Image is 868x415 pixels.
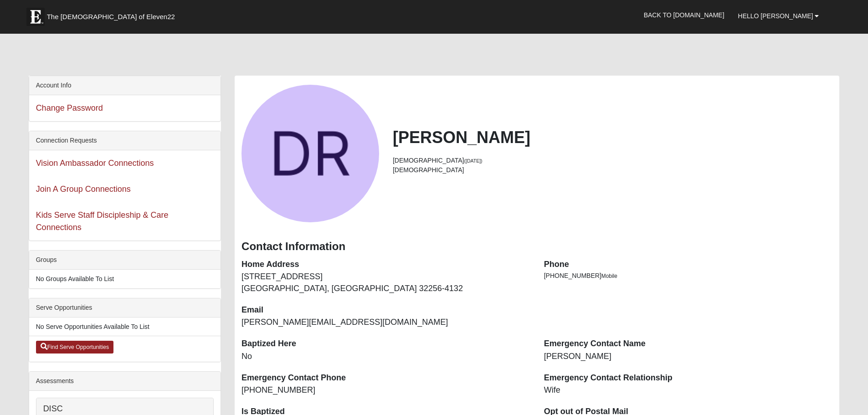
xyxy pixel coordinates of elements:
[241,271,530,294] dd: [STREET_ADDRESS] [GEOGRAPHIC_DATA], [GEOGRAPHIC_DATA] 32256-4132
[36,159,154,168] a: Vision Ambassador Connections
[393,165,832,175] li: [DEMOGRAPHIC_DATA]
[36,103,103,113] a: Change Password
[241,338,530,350] dt: Baptized Here
[637,4,731,26] a: Back to [DOMAIN_NAME]
[544,384,833,396] dd: Wife
[29,372,221,391] div: Assessments
[29,270,221,288] li: No Groups Available To List
[36,341,114,354] a: Find Serve Opportunities
[29,76,221,95] div: Account Info
[544,259,833,271] dt: Phone
[36,210,169,232] a: Kids Serve Staff Discipleship & Care Connections
[731,5,826,27] a: Hello [PERSON_NAME]
[241,304,530,316] dt: Email
[241,259,530,271] dt: Home Address
[36,184,131,194] a: Join A Group Connections
[22,3,204,26] a: The [DEMOGRAPHIC_DATA] of Eleven22
[29,318,221,336] li: No Serve Opportunities Available To List
[29,251,221,270] div: Groups
[601,273,617,279] span: Mobile
[241,317,530,328] dd: [PERSON_NAME][EMAIL_ADDRESS][DOMAIN_NAME]
[241,384,530,396] dd: [PHONE_NUMBER]
[241,351,530,363] dd: No
[464,158,483,164] small: ([DATE])
[241,372,530,384] dt: Emergency Contact Phone
[544,338,833,350] dt: Emergency Contact Name
[393,156,832,165] li: [DEMOGRAPHIC_DATA]
[544,372,833,384] dt: Emergency Contact Relationship
[29,298,221,318] div: Serve Opportunities
[241,85,379,222] a: View Fullsize Photo
[241,240,832,253] h3: Contact Information
[26,8,45,26] img: Eleven22 logo
[738,12,813,20] span: Hello [PERSON_NAME]
[544,351,833,363] dd: [PERSON_NAME]
[544,271,833,281] li: [PHONE_NUMBER]
[47,12,175,21] span: The [DEMOGRAPHIC_DATA] of Eleven22
[29,131,221,150] div: Connection Requests
[393,128,832,147] h2: [PERSON_NAME]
